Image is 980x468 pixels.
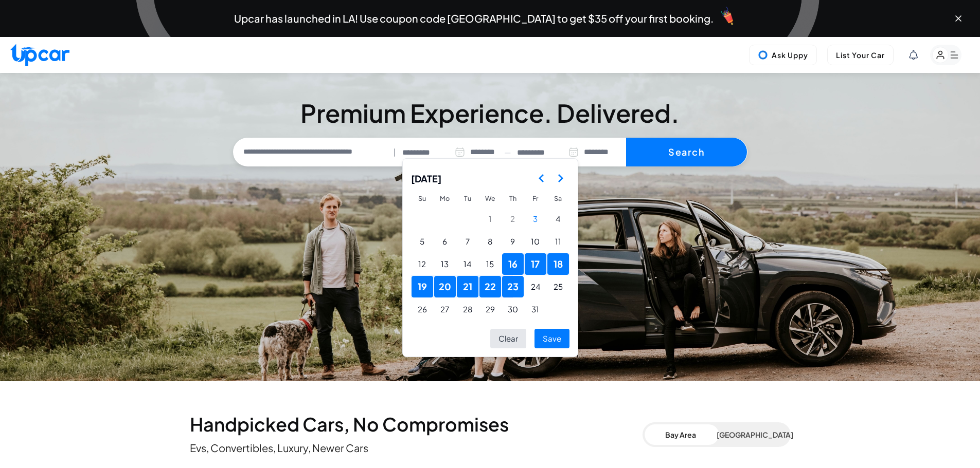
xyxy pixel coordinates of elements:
p: Evs, Convertibles, Luxury, Newer Cars [190,441,643,455]
button: Sunday, October 26th, 2025 [412,298,433,320]
th: Wednesday [479,190,502,208]
span: | [394,146,396,158]
button: Clear [490,329,526,349]
button: List Your Car [827,45,894,65]
button: Sunday, October 12th, 2025 [412,253,433,275]
button: Friday, October 31st, 2025 [525,298,546,320]
span: [DATE] [411,167,441,190]
button: Saturday, October 4th, 2025 [547,208,569,230]
img: Uppy [758,50,768,60]
button: Saturday, October 18th, 2025, selected [547,253,569,275]
button: Search [626,138,747,166]
button: Thursday, October 2nd, 2025 [502,208,524,230]
span: — [504,146,511,158]
img: Upcar Logo [10,44,69,66]
th: Monday [434,190,456,208]
button: Sunday, October 5th, 2025 [412,231,433,252]
button: Friday, October 17th, 2025, selected [525,253,546,275]
button: Tuesday, October 28th, 2025 [457,298,478,320]
button: Monday, October 6th, 2025 [434,231,456,252]
button: Ask Uppy [749,45,817,65]
th: Friday [524,190,547,208]
button: Close banner [953,13,964,24]
button: Save [534,329,569,349]
span: Upcar has launched in LA! Use coupon code [GEOGRAPHIC_DATA] to get $35 off your first booking. [234,13,714,24]
button: Sunday, October 19th, 2025, selected [412,276,433,297]
button: Wednesday, October 8th, 2025 [479,231,501,252]
h2: Handpicked Cars, No Compromises [190,414,643,435]
button: Monday, October 13th, 2025 [434,253,456,275]
button: Saturday, October 25th, 2025 [547,276,569,297]
button: Wednesday, October 29th, 2025 [479,298,501,320]
button: Wednesday, October 15th, 2025 [479,253,501,275]
button: Wednesday, October 1st, 2025 [479,208,501,230]
button: Tuesday, October 14th, 2025 [457,253,478,275]
button: Thursday, October 23rd, 2025, selected [502,276,524,297]
button: Thursday, October 16th, 2025, selected [502,253,524,275]
button: Bay Area [645,424,717,445]
th: Sunday [411,190,434,208]
button: Saturday, October 11th, 2025 [547,231,569,252]
button: Today, Friday, October 3rd, 2025 [525,208,546,230]
th: Saturday [547,190,569,208]
button: Monday, October 27th, 2025 [434,298,456,320]
button: Monday, October 20th, 2025, selected [434,276,456,297]
table: October 2025 [411,190,569,321]
button: Tuesday, October 21st, 2025, selected [457,276,478,297]
h3: Premium Experience. Delivered. [233,101,747,125]
button: [GEOGRAPHIC_DATA] [717,424,789,445]
button: Wednesday, October 22nd, 2025, selected [479,276,501,297]
button: Tuesday, October 7th, 2025 [457,231,478,252]
button: Go to the Next Month [551,169,569,188]
button: Thursday, October 30th, 2025 [502,298,524,320]
th: Thursday [502,190,524,208]
button: Friday, October 24th, 2025 [525,276,546,297]
th: Tuesday [456,190,479,208]
button: Friday, October 10th, 2025 [525,231,546,252]
button: Thursday, October 9th, 2025 [502,231,524,252]
button: Go to the Previous Month [532,169,551,188]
